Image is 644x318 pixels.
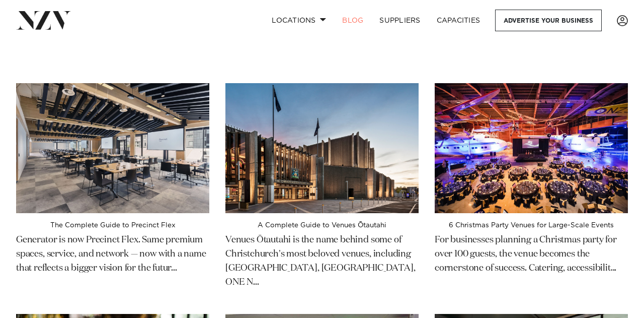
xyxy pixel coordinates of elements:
[16,221,209,229] h4: The Complete Guide to Precinct Flex
[16,229,209,276] p: Generator is now Precinct Flex. Same premium spaces, service, and network — now with a name that ...
[16,11,71,29] img: nzv-logo.png
[435,83,628,288] a: 6 Christmas Party Venues for Large-Scale Events 6 Christmas Party Venues for Large-Scale Events F...
[16,83,209,213] img: The Complete Guide to Precinct Flex
[429,10,489,31] a: Capacities
[334,10,371,31] a: BLOG
[225,221,419,229] h4: A Complete Guide to Venues Ōtautahi
[16,83,209,288] a: The Complete Guide to Precinct Flex The Complete Guide to Precinct Flex Generator is now Precinct...
[435,229,628,276] p: For businesses planning a Christmas party for over 100 guests, the venue becomes the cornerstone ...
[264,10,334,31] a: Locations
[225,83,419,213] img: A Complete Guide to Venues Ōtautahi
[495,10,602,31] a: Advertise your business
[225,229,419,290] p: Venues Ōtautahi is the name behind some of Christchurch's most beloved venues, including [GEOGRAP...
[435,83,628,213] img: 6 Christmas Party Venues for Large-Scale Events
[225,83,419,302] a: A Complete Guide to Venues Ōtautahi A Complete Guide to Venues Ōtautahi Venues Ōtautahi is the na...
[435,221,628,229] h4: 6 Christmas Party Venues for Large-Scale Events
[371,10,428,31] a: SUPPLIERS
